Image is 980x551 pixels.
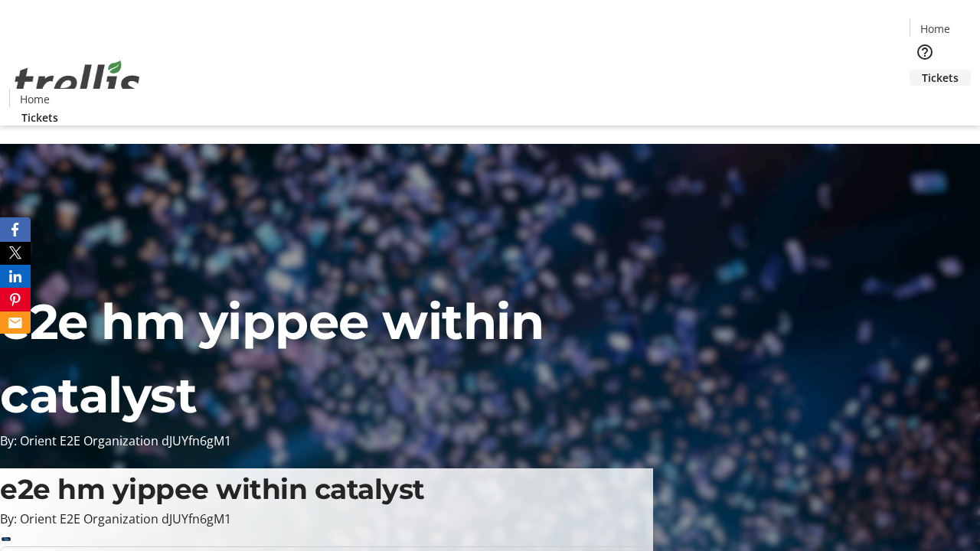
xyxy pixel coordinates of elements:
span: Tickets [922,70,959,86]
span: Tickets [21,109,58,126]
button: Help [910,37,940,67]
img: Orient E2E Organization dJUYfn6gM1's Logo [9,44,145,120]
span: Home [20,91,50,107]
button: Cart [910,86,940,116]
a: Tickets [9,109,70,126]
a: Home [910,21,959,37]
a: Home [10,91,59,107]
span: Home [920,21,950,37]
a: Tickets [910,70,971,86]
